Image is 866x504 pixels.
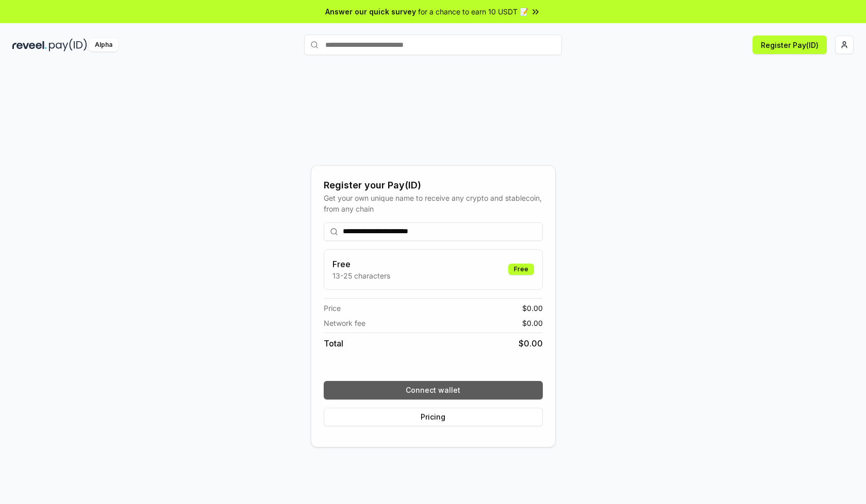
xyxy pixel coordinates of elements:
button: Pricing [324,408,543,426]
img: pay_id [49,39,87,51]
span: Network fee [324,318,365,328]
span: $ 0.00 [522,303,543,314]
span: Price [324,303,341,314]
p: 13-25 characters [332,270,390,281]
div: Register your Pay(ID) [324,178,543,193]
button: Connect wallet [324,381,543,399]
span: Answer our quick survey [325,6,416,17]
button: Register Pay(ID) [753,36,827,54]
span: $ 0.00 [519,337,543,350]
img: reveel_dark [12,39,47,51]
div: Free [508,264,534,275]
span: for a chance to earn 10 USDT 📝 [418,6,528,17]
div: Alpha [89,39,118,51]
span: Total [324,337,343,350]
span: $ 0.00 [522,318,543,328]
h3: Free [332,258,390,270]
div: Get your own unique name to receive any crypto and stablecoin, from any chain [324,193,543,214]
